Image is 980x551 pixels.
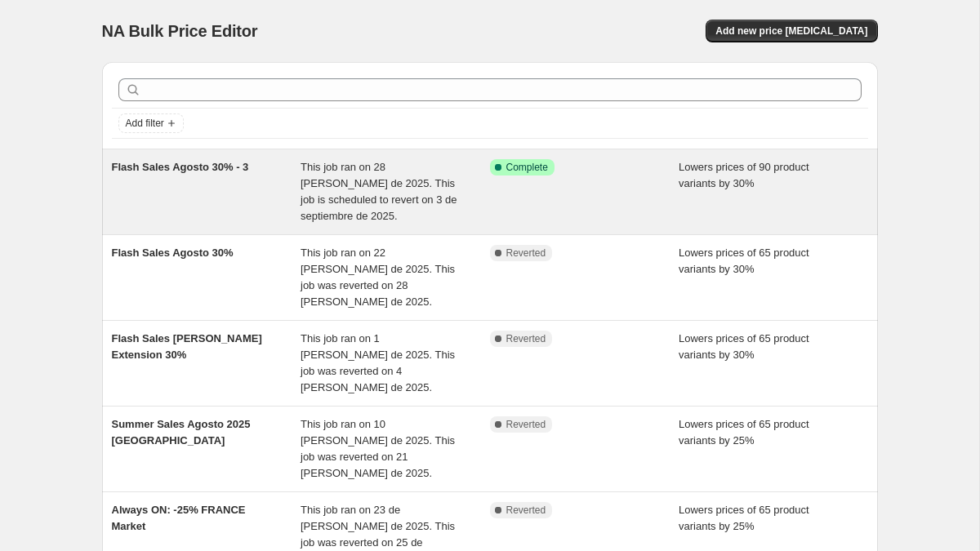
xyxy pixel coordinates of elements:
[301,161,457,222] span: This job ran on 28 [PERSON_NAME] de 2025. This job is scheduled to revert on 3 de septiembre de 2...
[706,20,877,42] button: Add new price [MEDICAL_DATA]
[506,161,548,174] span: Complete
[112,418,251,447] span: Summer Sales Agosto 2025 [GEOGRAPHIC_DATA]
[112,247,234,259] span: Flash Sales Agosto 30%
[102,22,258,40] span: NA Bulk Price Editor
[715,24,867,38] span: Add new price [MEDICAL_DATA]
[112,161,249,173] span: Flash Sales Agosto 30% - 3
[301,247,455,308] span: This job ran on 22 [PERSON_NAME] de 2025. This job was reverted on 28 [PERSON_NAME] de 2025.
[679,418,809,447] span: Lowers prices of 65 product variants by 25%
[118,113,184,133] button: Add filter
[301,332,455,393] span: This job ran on 1 [PERSON_NAME] de 2025. This job was reverted on 4 [PERSON_NAME] de 2025.
[679,504,809,532] span: Lowers prices of 65 product variants by 25%
[112,332,262,361] span: Flash Sales [PERSON_NAME] Extension 30%
[506,504,546,517] span: Reverted
[506,418,546,431] span: Reverted
[112,504,246,532] span: Always ON: -25% FRANCE Market
[301,418,455,479] span: This job ran on 10 [PERSON_NAME] de 2025. This job was reverted on 21 [PERSON_NAME] de 2025.
[679,247,809,275] span: Lowers prices of 65 product variants by 30%
[506,247,546,260] span: Reverted
[126,117,164,130] span: Add filter
[506,332,546,345] span: Reverted
[679,332,809,361] span: Lowers prices of 65 product variants by 30%
[679,161,809,189] span: Lowers prices of 90 product variants by 30%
